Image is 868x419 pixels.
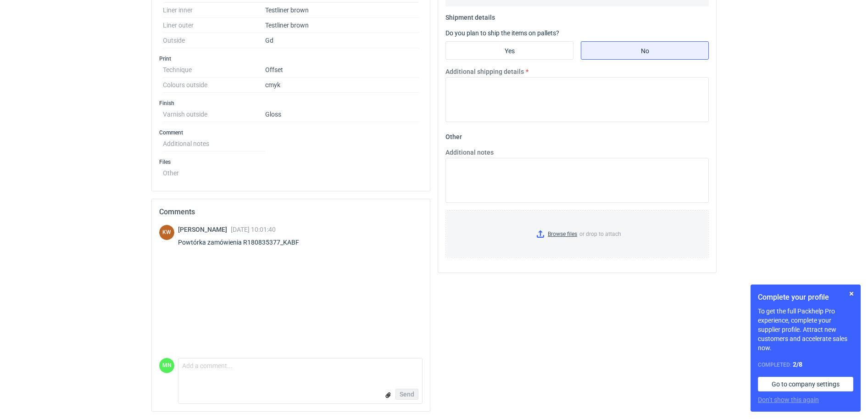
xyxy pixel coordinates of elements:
[163,78,265,93] dt: Colours outside
[758,292,853,303] h1: Complete your profile
[163,18,265,33] dt: Liner outer
[400,391,414,397] span: Send
[581,41,709,60] label: No
[265,18,419,33] dd: Testliner brown
[265,107,419,122] dd: Gloss
[395,389,418,400] button: Send
[445,29,559,37] label: Do you plan to ship the items on pallets?
[265,3,419,18] dd: Testliner brown
[446,211,708,257] label: or drop to attach
[159,158,423,166] h3: Files
[445,10,495,21] legend: Shipment details
[758,307,853,352] p: To get the full Packhelp Pro experience, complete your supplier profile. Attract new customers an...
[758,360,853,369] div: Completed:
[159,358,174,373] figcaption: MN
[159,207,423,218] h2: Comments
[445,41,573,60] label: Yes
[159,129,423,136] h3: Comment
[793,361,802,368] strong: 2 / 8
[758,395,819,404] button: Don’t show this again
[163,107,265,122] dt: Varnish outside
[178,226,231,233] span: [PERSON_NAME]
[163,136,265,151] dt: Additional notes
[159,55,423,62] h3: Print
[159,225,174,240] div: Klaudia Wiśniewska
[163,62,265,78] dt: Technique
[445,148,494,157] label: Additional notes
[445,67,524,76] label: Additional shipping details
[159,225,174,240] figcaption: KW
[159,100,423,107] h3: Finish
[445,129,462,140] legend: Other
[178,238,310,247] div: Powtórka zamówienia R180835377_KABF
[163,33,265,48] dt: Outside
[163,3,265,18] dt: Liner inner
[231,226,276,233] span: [DATE] 10:01:40
[265,78,419,93] dd: cmyk
[265,33,419,48] dd: Gd
[758,377,853,391] a: Go to company settings
[846,288,857,299] button: Skip for now
[265,62,419,78] dd: Offset
[163,166,265,177] dt: Other
[159,358,174,373] div: Małgorzata Nowotna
